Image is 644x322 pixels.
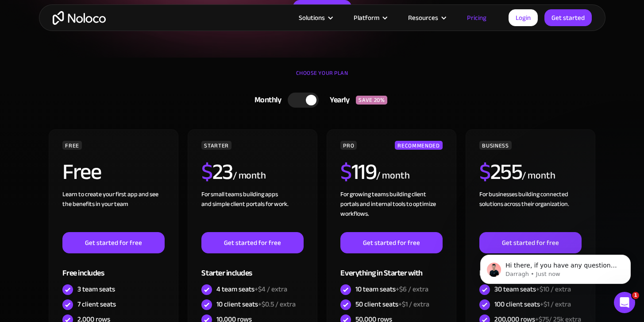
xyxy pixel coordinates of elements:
div: 7 client seats [77,299,116,309]
div: FREE [62,141,82,150]
div: Starter includes [201,253,303,282]
a: Pricing [456,12,497,23]
div: 10 team seats [355,284,428,294]
div: Learn to create your first app and see the benefits in your team ‍ [62,190,164,232]
div: Resources [408,12,438,23]
div: For businesses building connected solutions across their organization. ‍ [479,190,581,232]
div: For growing teams building client portals and internal tools to optimize workflows. [340,190,442,232]
div: Monthly [243,93,288,107]
span: +$6 / extra [396,283,428,296]
a: Get started for free [479,232,581,253]
div: / month [233,169,266,183]
div: Solutions [299,12,325,23]
iframe: Intercom notifications message [467,236,644,298]
a: Get started [544,9,592,26]
div: 50 client seats [355,299,429,309]
span: +$0.5 / extra [258,298,296,311]
div: PRO [340,141,357,150]
a: home [53,11,106,25]
div: 10 client seats [216,299,296,309]
div: 100 client seats [494,299,571,309]
a: Get started for free [62,232,164,253]
span: $ [340,151,351,193]
span: $ [479,151,490,193]
span: 1 [632,292,639,299]
div: Platform [354,12,379,23]
div: STARTER [201,141,231,150]
div: 4 team seats [216,284,287,294]
div: CHOOSE YOUR PLAN [48,66,597,89]
div: / month [376,169,409,183]
div: SAVE 20% [356,96,387,105]
div: Resources [397,12,456,23]
iframe: Intercom live chat [614,292,635,313]
h2: 255 [479,161,522,183]
span: +$1 / extra [398,298,429,311]
span: +$4 / extra [255,283,287,296]
div: Everything in Starter with [340,253,442,282]
h2: Free [62,161,101,183]
div: Platform [343,12,397,23]
div: / month [522,169,555,183]
span: $ [201,151,212,193]
a: Get started for free [201,232,303,253]
div: For small teams building apps and simple client portals for work. ‍ [201,190,303,232]
h2: 23 [201,161,233,183]
div: RECOMMENDED [395,141,442,150]
a: Login [509,9,538,26]
div: BUSINESS [479,141,511,150]
div: 3 team seats [77,284,115,294]
a: Get started for free [340,232,442,253]
h2: 119 [340,161,376,183]
div: Free includes [62,253,164,282]
div: Yearly [319,93,356,107]
span: +$1 / extra [540,298,571,311]
div: Solutions [288,12,343,23]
